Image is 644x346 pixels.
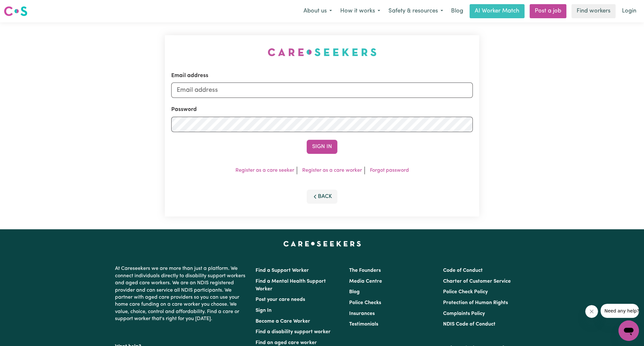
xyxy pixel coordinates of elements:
button: Back [307,190,337,204]
a: The Founders [349,268,381,273]
button: Safety & resources [384,4,447,18]
a: Police Checks [349,300,381,305]
a: Find a Support Worker [256,268,309,273]
a: Media Centre [349,279,382,284]
a: Register as a care seeker [235,168,294,173]
a: Find an aged care worker [256,340,317,345]
iframe: Message from company [601,304,639,318]
iframe: Close message [585,305,598,318]
a: Insurances [349,311,375,316]
a: Blog [447,4,467,18]
button: About us [299,4,336,18]
a: Register as a care worker [302,168,362,173]
a: Find workers [571,4,616,18]
a: Code of Conduct [443,268,483,273]
button: How it works [336,4,384,18]
a: Find a Mental Health Support Worker [256,279,326,292]
a: Police Check Policy [443,289,488,295]
input: Email address [171,83,473,98]
a: Forgot password [370,168,409,173]
label: Password [171,106,197,114]
a: Careseekers logo [4,4,27,19]
iframe: Button to launch messaging window [618,320,639,341]
a: Become a Care Worker [256,319,310,324]
a: Blog [349,289,360,295]
a: Login [618,4,640,18]
label: Email address [171,72,208,80]
a: NDIS Code of Conduct [443,322,495,327]
a: Sign In [256,308,272,313]
a: Post your care needs [256,297,305,302]
p: At Careseekers we are more than just a platform. We connect individuals directly to disability su... [115,263,248,325]
span: Need any help? [4,4,39,10]
button: Sign In [307,140,337,154]
a: Testimonials [349,322,378,327]
a: Careseekers home page [283,241,361,246]
img: Careseekers logo [4,5,27,17]
a: Charter of Customer Service [443,279,511,284]
a: Protection of Human Rights [443,300,508,305]
a: Post a job [530,4,566,18]
a: Complaints Policy [443,311,485,316]
a: AI Worker Match [470,4,525,18]
a: Find a disability support worker [256,329,331,334]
